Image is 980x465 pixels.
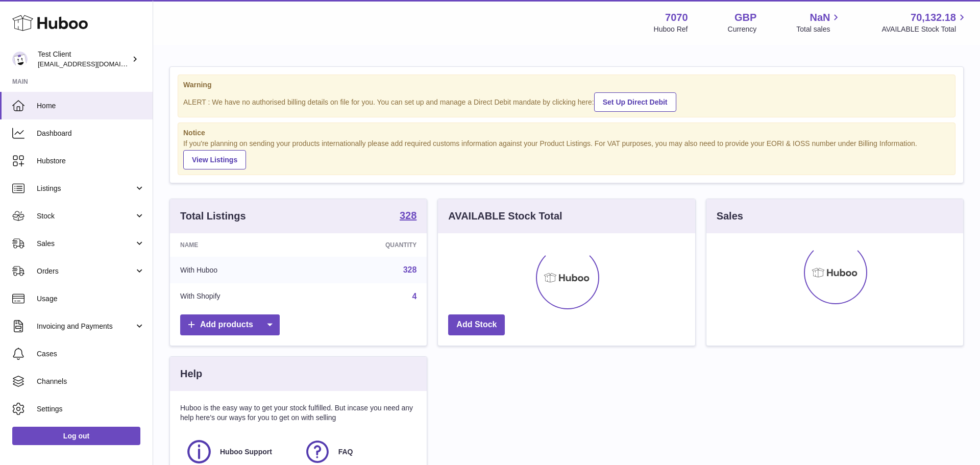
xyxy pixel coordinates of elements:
a: Set Up Direct Debit [594,92,676,112]
span: Stock [37,211,134,221]
span: Hubstore [37,156,145,166]
strong: GBP [734,11,756,25]
td: With Huboo [170,257,308,283]
th: Quantity [308,233,427,257]
span: Sales [37,239,134,249]
strong: 328 [400,210,416,221]
a: NaN Total sales [796,11,842,34]
strong: Notice [183,128,950,138]
a: Log out [12,427,140,445]
a: 4 [412,292,416,301]
a: 328 [400,210,416,223]
div: If you're planning on sending your products internationally please add required customs informati... [183,139,950,169]
span: [EMAIL_ADDRESS][DOMAIN_NAME] [38,60,150,68]
span: Orders [37,266,134,276]
h3: Sales [717,209,743,223]
strong: 7070 [665,11,688,25]
div: Test Client [38,50,130,69]
span: Total sales [796,25,842,34]
div: ALERT : We have no authorised billing details on file for you. You can set up and manage a Direct... [183,91,950,112]
strong: Warning [183,80,950,90]
span: Home [37,101,145,111]
div: Huboo Ref [654,25,688,34]
span: Invoicing and Payments [37,322,134,331]
td: With Shopify [170,283,308,310]
h3: Help [180,367,202,381]
span: NaN [810,11,830,25]
span: Settings [37,404,145,414]
span: FAQ [338,447,353,457]
h3: AVAILABLE Stock Total [448,209,562,223]
span: 70,132.18 [911,11,956,25]
span: Usage [37,294,145,304]
a: 328 [403,265,417,274]
div: Currency [728,25,757,34]
h3: Total Listings [180,209,246,223]
a: View Listings [183,150,246,169]
span: Cases [37,349,145,359]
span: Dashboard [37,129,145,138]
img: internalAdmin-7070@internal.huboo.com [12,52,28,67]
th: Name [170,233,308,257]
a: Add products [180,314,280,335]
p: Huboo is the easy way to get your stock fulfilled. But incase you need any help here's our ways f... [180,403,416,423]
span: Channels [37,377,145,386]
span: Listings [37,184,134,193]
span: Huboo Support [220,447,272,457]
span: AVAILABLE Stock Total [881,25,968,34]
a: Add Stock [448,314,505,335]
a: 70,132.18 AVAILABLE Stock Total [881,11,968,34]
